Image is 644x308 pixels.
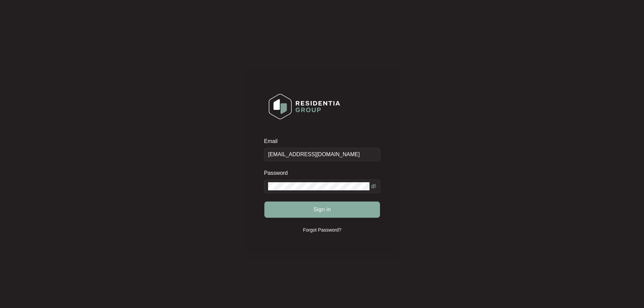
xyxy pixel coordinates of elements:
[264,89,344,124] img: Login Logo
[264,202,380,218] button: Sign in
[264,138,282,145] label: Email
[313,206,331,214] span: Sign in
[268,182,369,190] input: Password
[264,148,380,161] input: Email
[303,227,341,233] p: Forgot Password?
[264,170,293,176] label: Password
[371,184,376,189] span: eye-invisible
